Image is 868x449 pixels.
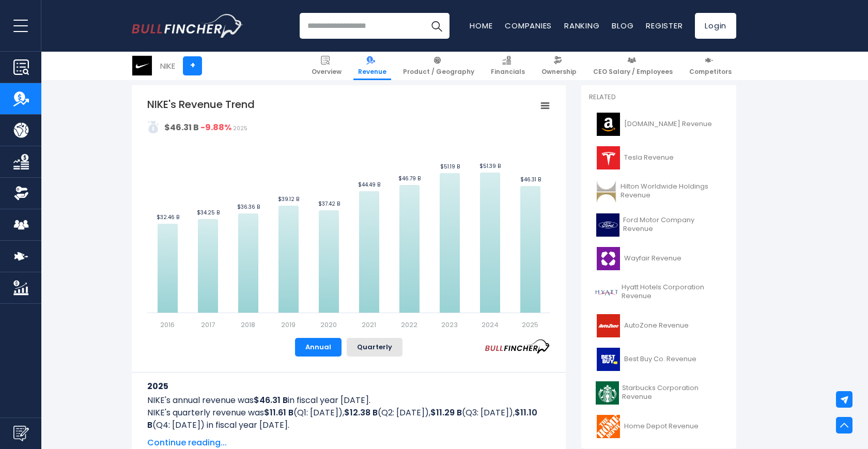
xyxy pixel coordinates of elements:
img: NKE logo [132,56,152,75]
a: Revenue [353,52,391,80]
a: Blog [612,20,633,31]
text: 2016 [160,320,175,330]
text: $36.36 B [237,203,260,211]
p: NIKE's annual revenue was in fiscal year [DATE]. [147,394,550,407]
text: 2018 [241,320,255,330]
img: HD logo [595,415,621,438]
text: $51.39 B [479,162,501,170]
text: $51.19 B [440,163,460,171]
text: 2024 [482,320,499,330]
span: Ownership [541,68,577,76]
img: Ownership [13,185,29,201]
b: $46.31 B [254,394,288,406]
text: $39.12 B [278,195,299,203]
text: $34.25 B [197,209,220,216]
text: 2021 [362,320,376,330]
text: $46.79 B [398,175,421,182]
a: + [183,56,202,75]
span: Continue reading... [147,437,550,449]
text: $32.46 B [157,213,179,221]
a: Overview [307,52,346,80]
a: Financials [486,52,530,80]
img: AMZN logo [595,113,621,136]
span: Overview [312,68,342,76]
b: $11.29 B [430,407,462,419]
a: Wayfair Revenue [589,244,729,273]
a: Ford Motor Company Revenue [589,211,729,239]
img: AZO logo [595,314,621,337]
a: Ranking [564,20,599,31]
span: Revenue [358,68,386,76]
span: CEO Salary / Employees [593,68,673,76]
a: Home [470,20,492,31]
p: Related [589,93,729,102]
div: NIKE [160,60,175,72]
text: 2019 [281,320,296,330]
strong: $46.31 B [164,121,199,133]
a: Companies [505,20,552,31]
text: $37.42 B [318,200,340,208]
img: HLT logo [595,180,617,203]
span: Financials [491,68,525,76]
img: BBY logo [595,348,621,371]
a: Login [695,13,736,39]
img: W logo [595,247,621,270]
img: addasd [147,121,160,133]
span: Competitors [689,68,732,76]
a: Hilton Worldwide Holdings Revenue [589,177,729,206]
a: Hyatt Hotels Corporation Revenue [589,278,729,306]
a: Best Buy Co. Revenue [589,345,729,374]
text: $46.31 B [520,176,541,183]
text: 2023 [441,320,458,330]
tspan: NIKE's Revenue Trend [147,97,255,112]
img: TSLA logo [595,146,621,169]
text: 2017 [201,320,215,330]
img: SBUX logo [595,381,619,405]
img: Bullfincher logo [132,14,243,38]
button: Quarterly [347,338,402,357]
a: Tesla Revenue [589,144,729,172]
a: AutoZone Revenue [589,312,729,340]
span: 2025 [233,125,247,132]
text: $44.49 B [358,181,380,189]
button: Search [424,13,450,39]
h3: 2025 [147,380,550,393]
button: Annual [295,338,342,357]
strong: -9.88% [200,121,231,133]
span: Product / Geography [403,68,474,76]
a: Home Depot Revenue [589,412,729,441]
a: CEO Salary / Employees [588,52,677,80]
b: $11.61 B [264,407,293,419]
a: Competitors [685,52,736,80]
a: Product / Geography [398,52,479,80]
a: Ownership [537,52,581,80]
a: Starbucks Corporation Revenue [589,379,729,407]
svg: NIKE's Revenue Trend [147,97,550,330]
p: NIKE's quarterly revenue was (Q1: [DATE]), (Q2: [DATE]), (Q3: [DATE]), (Q4: [DATE]) in fiscal yea... [147,407,550,431]
img: H logo [595,281,618,304]
a: [DOMAIN_NAME] Revenue [589,110,729,138]
text: 2020 [320,320,337,330]
a: Register [646,20,683,31]
b: $12.38 B [344,407,378,419]
a: Go to homepage [132,14,243,38]
b: $11.10 B [147,407,537,431]
text: 2022 [401,320,417,330]
img: F logo [595,213,620,237]
text: 2025 [522,320,538,330]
